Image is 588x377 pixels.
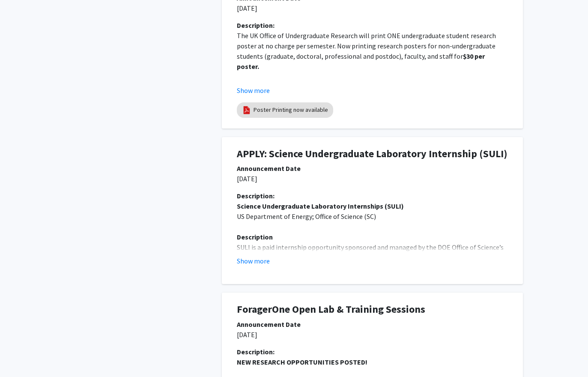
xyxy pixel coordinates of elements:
strong: Description [237,233,273,242]
p: [DATE] [237,174,508,184]
iframe: Chat [6,338,36,371]
p: [DATE] [237,3,508,14]
button: Show more [237,86,270,96]
a: Poster Printing now available [254,106,328,115]
button: Show more [237,256,270,266]
strong: $30 per poster. [237,52,486,71]
h1: ForagerOne Open Lab & Training Sessions [237,304,508,316]
div: Announcement Date [237,320,508,330]
p: US Department of Energy; Office of Science (SC) [237,212,508,222]
img: pdf_icon.png [242,106,251,115]
div: Description: [237,347,508,357]
p: [DATE] [237,330,508,340]
span: The UK Office of Undergraduate Research will print ONE undergraduate student research poster at n... [237,32,497,61]
div: Description: [237,191,508,201]
div: Announcement Date [237,164,508,174]
strong: Science Undergraduate Laboratory Internships (SULI) [237,202,404,211]
div: Description: [237,21,508,31]
p: SULI is a paid internship opportunity sponsored and managed by the DOE Office of Science’s Office... [237,242,508,314]
strong: NEW RESEARCH OPPORTUNITIES POSTED! [237,358,367,367]
h1: APPLY: Science Undergraduate Laboratory Internship (SULI) [237,148,508,161]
